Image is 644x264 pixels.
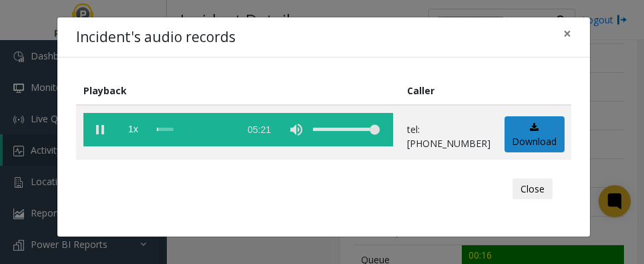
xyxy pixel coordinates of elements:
[407,122,491,150] p: tel:[PHONE_NUMBER]
[563,24,571,43] span: ×
[554,17,581,50] button: Close
[400,76,497,105] th: Caller
[157,113,233,146] div: scrub bar
[76,27,236,48] h4: Incident's audio records
[313,113,380,146] div: volume level
[505,116,565,153] a: Download
[513,178,553,200] button: Close
[76,76,400,105] th: Playback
